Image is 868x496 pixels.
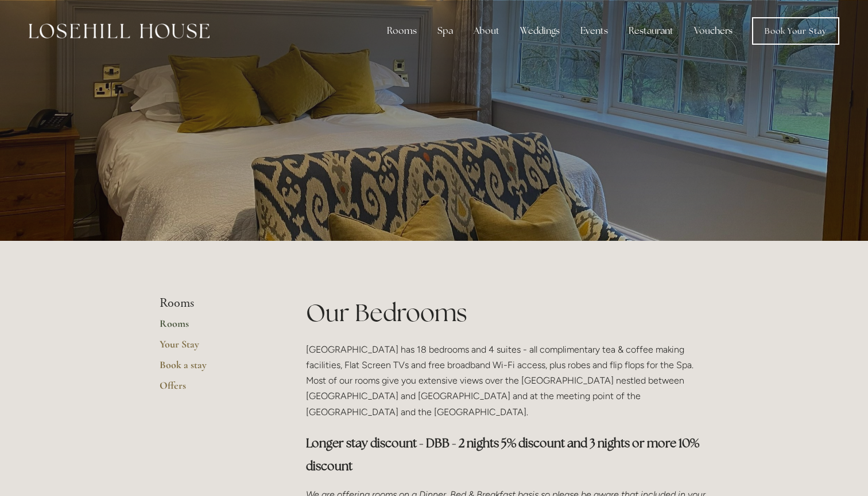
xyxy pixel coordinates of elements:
div: Events [571,19,617,42]
img: Losehill House [29,24,210,38]
strong: Longer stay discount - DBB - 2 nights 5% discount and 3 nights or more 10% discount [306,435,702,474]
p: [GEOGRAPHIC_DATA] has 18 bedrooms and 4 suites - all complimentary tea & coffee making facilities... [306,342,708,420]
a: Rooms [160,317,269,338]
a: Offers [160,379,269,400]
div: Spa [428,19,462,42]
div: About [464,19,509,42]
a: Vouchers [685,19,742,42]
a: Book Your Stay [752,17,839,45]
a: Book a stay [160,358,269,379]
li: Rooms [160,296,269,311]
a: Your Stay [160,338,269,358]
div: Weddings [511,19,569,42]
div: Rooms [378,19,426,42]
h1: Our Bedrooms [306,296,708,330]
div: Restaurant [619,19,683,42]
